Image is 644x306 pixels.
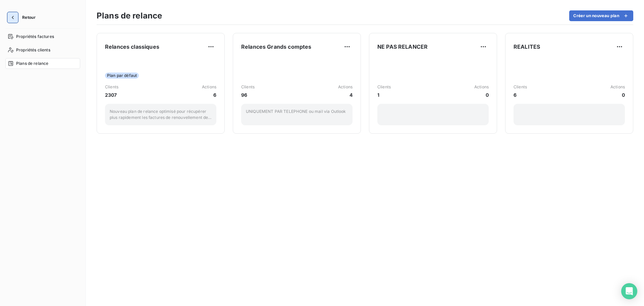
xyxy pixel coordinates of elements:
[514,84,527,90] span: Clients
[5,31,80,42] a: Propriétés factures
[105,91,118,98] span: 2307
[514,91,527,98] span: 6
[22,15,36,19] span: Retour
[621,283,637,299] div: Open Intercom Messenger
[241,91,255,98] span: 96
[338,84,353,90] span: Actions
[105,84,118,90] span: Clients
[474,91,489,98] span: 0
[16,60,48,67] span: Plans de relance
[377,84,391,90] span: Clients
[105,73,139,79] span: Plan par défaut
[202,84,216,90] span: Actions
[377,91,391,98] span: 1
[610,84,625,90] span: Actions
[5,45,80,55] a: Propriétés clients
[241,84,255,90] span: Clients
[338,91,353,98] span: 4
[474,84,489,90] span: Actions
[514,43,540,51] span: REALITES
[569,10,633,21] button: Créer un nouveau plan
[16,47,50,53] span: Propriétés clients
[610,91,625,98] span: 0
[246,108,348,115] p: UNIQUEMENT PAR TELEPHONE ou mail via Outlook
[5,58,80,69] a: Plans de relance
[5,12,41,23] button: Retour
[202,91,216,98] span: 6
[97,10,162,22] h3: Plans de relance
[377,43,428,51] span: NE PAS RELANCER
[241,43,311,51] span: Relances Grands comptes
[110,108,212,121] p: Nouveau plan de relance optimisé pour récupérer plus rapidement les factures de renouvellement de...
[105,43,159,51] span: Relances classiques
[16,34,54,40] span: Propriétés factures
